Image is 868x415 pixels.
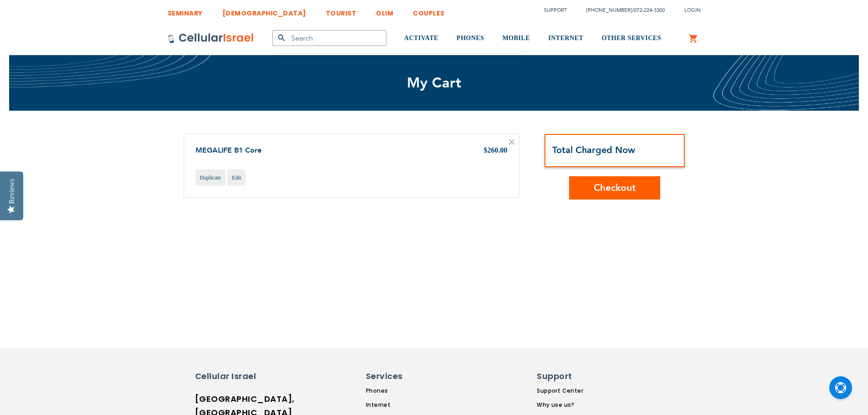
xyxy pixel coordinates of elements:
[195,145,262,155] a: MEGALIFE B1 Core
[200,174,221,181] span: Duplicate
[195,169,226,186] a: Duplicate
[376,2,393,19] a: OLIM
[601,21,661,56] a: OTHER SERVICES
[168,2,203,19] a: SEMINARY
[594,181,636,195] span: Checkout
[168,33,254,44] img: Cellular Israel Logo
[457,21,484,56] a: PHONES
[404,21,438,56] a: ACTIVATE
[366,401,449,409] a: Internet
[407,73,462,92] span: My Cart
[537,387,596,395] a: Support Center
[586,7,632,14] a: [PHONE_NUMBER]
[232,174,241,181] span: Edit
[404,35,438,41] span: ACTIVATE
[684,7,701,14] span: Login
[537,401,596,409] a: Why use us?
[552,144,635,156] strong: Total Charged Now
[366,387,449,395] a: Phones
[577,4,665,17] li: /
[569,176,660,200] button: Checkout
[634,7,665,14] a: 072-224-3300
[537,370,591,382] h6: Support
[366,370,443,382] h6: Services
[222,2,306,19] a: [DEMOGRAPHIC_DATA]
[272,30,386,46] input: Search
[601,35,661,41] span: OTHER SERVICES
[195,370,272,382] h6: Cellular Israel
[457,35,484,41] span: PHONES
[413,2,445,19] a: COUPLES
[548,21,583,56] a: INTERNET
[484,146,508,154] span: $260.00
[544,7,567,14] a: Support
[503,21,530,56] a: MOBILE
[227,169,246,186] a: Edit
[8,179,16,204] div: Reviews
[548,35,583,41] span: INTERNET
[326,2,357,19] a: TOURIST
[503,35,530,41] span: MOBILE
